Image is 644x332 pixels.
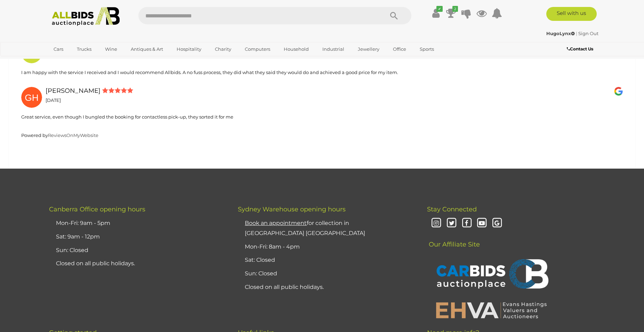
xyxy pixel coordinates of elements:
[432,252,550,298] img: CARBIDS Auctionplace
[126,43,168,55] a: Antiques & Art
[546,7,597,21] a: Sell with us
[446,7,456,19] a: 2
[48,7,123,26] img: Allbids.com.au
[243,281,409,294] li: Closed on all public holidays.
[567,46,593,51] b: Contact Us
[48,131,98,139] a: ReviewsOnMyWebsite
[445,217,458,229] i: Twitter
[21,108,623,121] p: Great service, even though I bungled the booking for contactless pick-up, they sorted it for me
[318,43,349,55] a: Industrial
[243,253,409,267] li: Sat: Closed
[46,87,100,95] span: [PERSON_NAME]
[614,87,623,96] img: Google
[21,131,623,139] p: Powered by
[54,257,220,270] li: Closed on all public holidays.
[452,6,458,12] i: 2
[54,244,220,257] li: Sun: Closed
[427,205,477,213] span: Stay Connected
[430,7,441,19] a: ✔
[72,43,96,55] a: Trucks
[430,217,443,229] i: Instagram
[172,43,206,55] a: Hospitality
[436,6,443,12] i: ✔
[21,96,623,104] p: [DATE]
[49,43,68,55] a: Cars
[576,31,577,36] span: |
[546,31,576,36] a: HugoLynx
[243,240,409,254] li: Mon-Fri: 8am - 4pm
[415,43,438,55] a: Sports
[353,43,384,55] a: Jewellery
[54,217,220,230] li: Mon-Fri: 9am - 5pm
[245,220,365,236] a: Book an appointmentfor collection in [GEOGRAPHIC_DATA] [GEOGRAPHIC_DATA]
[21,63,623,76] p: I am happy with the service I received and I would recommend Allbids. A no fuss process, they did...
[377,7,411,24] button: Search
[243,267,409,281] li: Sun: Closed
[388,43,411,55] a: Office
[245,220,307,226] u: Book an appointment
[54,230,220,244] li: Sat: 9am - 12pm
[210,43,236,55] a: Charity
[279,43,313,55] a: Household
[100,43,122,55] a: Wine
[238,205,346,213] span: Sydney Warehouse opening hours
[21,87,42,108] img: George Hannan
[49,205,145,213] span: Canberra Office opening hours
[461,217,473,229] i: Facebook
[476,217,488,229] i: Youtube
[240,43,275,55] a: Computers
[567,45,595,53] a: Contact Us
[432,301,550,319] img: EHVA | Evans Hastings Valuers and Auctioneers
[49,55,107,66] a: [GEOGRAPHIC_DATA]
[578,31,598,36] a: Sign Out
[491,217,503,229] i: Google
[546,31,575,36] strong: HugoLynx
[427,230,480,248] span: Our Affiliate Site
